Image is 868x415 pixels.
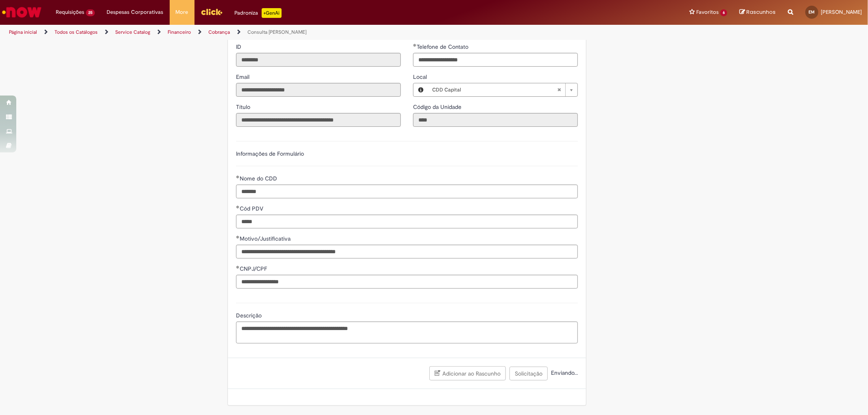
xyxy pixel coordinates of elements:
span: CNPJ/CPF [240,265,269,272]
span: Requisições [56,8,84,16]
span: Obrigatório Preenchido [236,175,240,178]
input: Título [236,113,401,127]
a: CDD CapitalLimpar campo Local [428,83,577,96]
img: ServiceNow [1,4,43,20]
span: 25 [86,9,95,16]
span: Obrigatório Preenchido [236,235,240,239]
a: Rascunhos [739,9,776,16]
input: Cód PDV [236,215,578,228]
label: Somente leitura - Código da Unidade [413,103,463,111]
img: click_logo_yellow_360x200.png [201,6,223,18]
span: Favoritos [696,8,719,16]
ul: Trilhas de página [6,25,573,40]
span: Descrição [236,312,263,319]
a: Service Catalog [115,29,150,35]
label: Somente leitura - ID [236,43,243,51]
a: Todos os Catálogos [55,29,98,35]
input: Email [236,83,401,97]
span: Obrigatório Preenchido [236,265,240,269]
span: Somente leitura - ID [236,43,243,50]
abbr: Limpar campo Local [553,83,565,96]
span: Nome do CDD [240,175,279,182]
span: Rascunhos [746,8,776,16]
input: Motivo/Justificativa [236,245,578,259]
span: Local [413,73,429,80]
input: ID [236,53,401,67]
span: Telefone de Contato [417,43,470,50]
label: Informações de Formulário [236,150,304,157]
button: Local, Visualizar este registro CDD Capital [413,83,428,96]
input: Telefone de Contato [413,53,578,67]
span: Obrigatório Preenchido [413,43,417,47]
a: Página inicial [9,29,37,35]
span: [PERSON_NAME] [821,9,862,15]
span: Obrigatório Preenchido [236,205,240,209]
a: Cobrança [208,29,230,35]
input: Código da Unidade [413,113,578,127]
span: Enviando... [549,369,578,376]
span: Despesas Corporativas [107,8,164,16]
label: Somente leitura - Email [236,73,251,81]
span: CDD Capital [432,83,557,96]
span: 6 [720,9,727,16]
label: Somente leitura - Título [236,103,252,111]
a: Consulta [PERSON_NAME] [247,29,306,35]
p: +GenAi [262,8,282,18]
span: Cód PDV [240,205,265,212]
span: More [176,8,188,16]
input: Nome do CDD [236,185,578,198]
div: Padroniza [235,8,282,18]
span: Motivo/Justificativa [240,235,292,242]
span: EM [809,9,815,15]
textarea: Descrição [236,322,578,343]
a: Financeiro [168,29,191,35]
input: CNPJ/CPF [236,275,578,289]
